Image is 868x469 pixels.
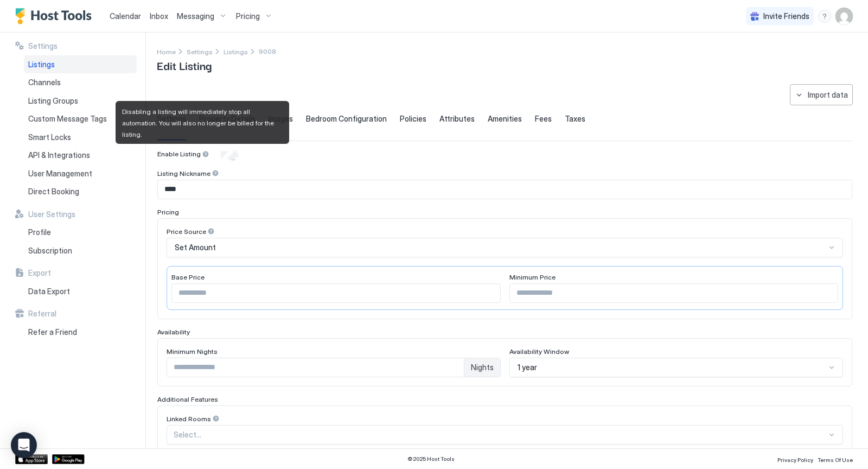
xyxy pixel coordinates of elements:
a: Listings [24,55,137,74]
a: Google Play Store [52,454,85,464]
span: Bedroom Configuration [306,114,387,124]
span: Price Source [167,227,206,236]
a: Privacy Policy [777,453,813,465]
span: API & Integrations [28,150,90,160]
button: Import data [790,84,853,105]
span: Enable Listing [157,150,201,158]
div: Breadcrumb [157,46,176,57]
span: Edit Listing [157,57,212,73]
a: Direct Booking [24,182,137,201]
span: Additional Features [157,395,218,403]
span: Privacy Policy [777,457,813,463]
a: Channels [24,73,137,92]
span: 1 year [518,363,537,372]
div: Open Intercom Messenger [11,432,37,458]
div: Breadcrumb [224,46,248,57]
div: Import data [808,89,848,100]
span: Settings [28,41,58,51]
a: Home [157,46,176,57]
span: Taxes [565,114,585,124]
a: Settings [187,46,213,57]
a: Custom Message Tags [24,110,137,128]
span: Set Amount [175,243,216,252]
span: Home [157,48,176,56]
span: Minimum Price [509,273,556,281]
span: Data Export [28,287,70,296]
span: Channels [28,78,61,87]
span: Availability Window [509,347,569,356]
span: Calendar [110,11,141,21]
span: Fees [535,114,552,124]
span: Smart Locks [28,132,71,142]
a: Terms Of Use [818,453,853,465]
span: Amenities [488,114,522,124]
input: Input Field [510,284,838,302]
span: Listings [28,60,55,69]
span: Inbox [150,11,168,21]
div: menu [818,10,831,23]
span: Referral [28,309,56,319]
span: Linked Rooms [167,415,211,423]
span: Disabling a listing will immediately stop all automation. You will also no longer be billed for t... [122,107,276,138]
span: Pricing [157,208,179,216]
span: Listing Nickname [157,169,210,178]
span: Profile [28,227,51,237]
a: User Management [24,164,137,183]
span: Pricing [236,11,260,21]
a: Refer a Friend [24,323,137,341]
input: Input Field [167,358,464,377]
span: Custom Message Tags [28,114,107,124]
input: Input Field [172,284,500,302]
a: Data Export [24,282,137,301]
span: Minimum Nights [167,347,218,356]
span: Refer a Friend [28,327,77,337]
a: Listing Groups [24,92,137,110]
span: User Management [28,169,92,179]
a: Smart Locks [24,128,137,147]
span: © 2025 Host Tools [407,455,455,462]
a: Profile [24,223,137,242]
a: Calendar [110,10,141,22]
div: Breadcrumb [187,46,213,57]
span: Policies [400,114,426,124]
span: Breadcrumb [259,47,276,55]
a: Inbox [150,10,168,22]
input: Input Field [158,180,852,199]
a: Listings [224,46,248,57]
span: Direct Booking [28,187,79,197]
a: API & Integrations [24,146,137,164]
a: Host Tools Logo [15,8,97,24]
span: Base Price [171,273,205,281]
span: Terms Of Use [818,457,853,463]
span: Export [28,268,51,278]
span: Listing Groups [28,96,78,106]
span: Attributes [439,114,475,124]
a: Subscription [24,242,137,260]
span: Listings [224,48,248,56]
span: Invite Friends [763,11,809,21]
span: Availability [157,328,190,336]
span: Subscription [28,246,72,256]
span: User Settings [28,210,75,219]
a: App Store [15,454,48,464]
div: User profile [835,8,853,25]
span: Nights [471,363,494,372]
span: Messaging [177,11,214,21]
span: Settings [187,48,213,56]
